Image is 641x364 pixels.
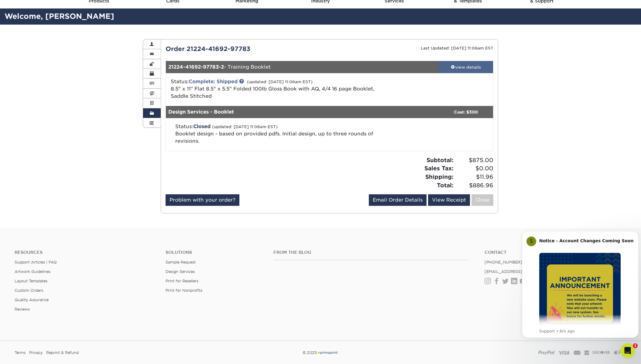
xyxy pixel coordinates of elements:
a: Artwork Guidelines [15,269,50,274]
div: view details [438,64,493,70]
span: Closed [193,124,211,129]
iframe: Intercom notifications message [519,222,641,348]
a: Quality Assurance [15,298,49,302]
a: view details [438,61,493,73]
small: Last Updated: [DATE] 11:06am EST [421,46,493,50]
small: (updated: [DATE] 11:06am EST) [212,124,278,129]
a: Support Articles | FAQ [15,260,57,264]
iframe: Intercom live chat [620,343,635,358]
strong: Cost: $300 [454,110,478,114]
strong: Sales Tax: [424,165,454,172]
div: Status: [166,78,384,100]
span: Booklet design - based on provided pdfs. Initial design, up to three rounds of revisions. [175,131,373,144]
a: Layout Templates [15,279,47,283]
a: View Receipt [428,194,470,206]
a: [EMAIL_ADDRESS][DOMAIN_NAME] [485,269,557,274]
span: $11.96 [455,173,493,181]
h4: From the Blog [273,250,468,255]
span: $886.96 [455,181,493,190]
a: Complete: Shipped [189,79,238,84]
a: Email Order Details [369,194,427,206]
img: Primoprint [317,350,338,355]
a: Design Services [166,269,195,274]
strong: Subtotal: [427,157,454,163]
a: Problem with your order? [166,194,239,206]
a: Print for Resellers [166,279,198,283]
a: Custom Orders [15,288,43,293]
small: (updated: [DATE] 11:06am EST) [247,80,313,84]
strong: Design Services - Booklet [168,109,234,115]
a: Sample Request [166,260,196,264]
div: - Training Booklet [166,61,439,73]
a: Contact [485,250,626,255]
div: Status: [171,123,382,145]
a: Close [471,194,493,206]
strong: Shipping: [425,173,454,180]
strong: 21224-41692-97783-2 [168,64,224,70]
iframe: Google Customer Reviews [2,345,52,362]
a: Reprint & Refund [46,348,79,357]
h4: Resources [15,250,156,255]
a: Reviews [15,307,30,311]
div: © 2025 [217,348,424,357]
a: [PHONE_NUMBER] [485,260,522,264]
a: Print for Nonprofits [166,288,202,293]
span: $0.00 [455,164,493,173]
span: $875.00 [455,156,493,165]
div: Order 21224-41692-97783 [161,44,330,53]
span: 8.5" x 11" Flat 8.5" x 5.5" Folded 100lb Gloss Book with AQ, 4/4 16 page Booklet, Saddle Stitched [171,86,374,99]
span: 1 [633,343,638,348]
h4: Solutions [166,250,264,255]
strong: Total: [437,182,454,189]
